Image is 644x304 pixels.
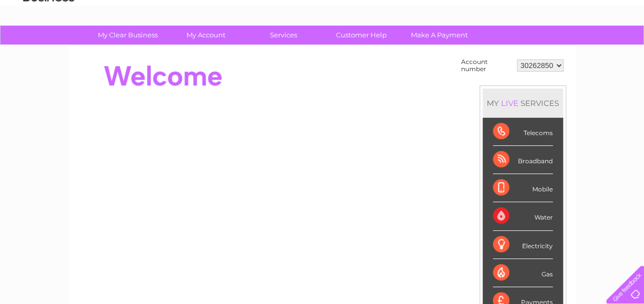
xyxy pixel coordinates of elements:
a: Log out [610,44,634,51]
div: Gas [493,259,553,287]
div: MY SERVICES [483,89,563,118]
a: Blog [555,44,570,51]
td: Account number [459,56,514,75]
div: Clear Business is a trading name of Verastar Limited (registered in [GEOGRAPHIC_DATA] No. 3667643... [80,6,565,50]
div: Electricity [493,231,553,259]
img: logo.png [23,27,75,58]
a: Services [241,26,326,45]
a: Contact [576,44,601,51]
a: My Account [163,26,248,45]
div: Broadband [493,146,553,174]
a: Energy [489,44,512,51]
a: Telecoms [518,44,549,51]
div: Water [493,202,553,230]
a: Make A Payment [397,26,482,45]
a: Water [464,44,483,51]
a: My Clear Business [86,26,170,45]
div: Telecoms [493,118,553,146]
div: Mobile [493,174,553,202]
div: LIVE [499,98,521,108]
a: 0333 014 3131 [451,5,522,18]
a: Customer Help [319,26,404,45]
